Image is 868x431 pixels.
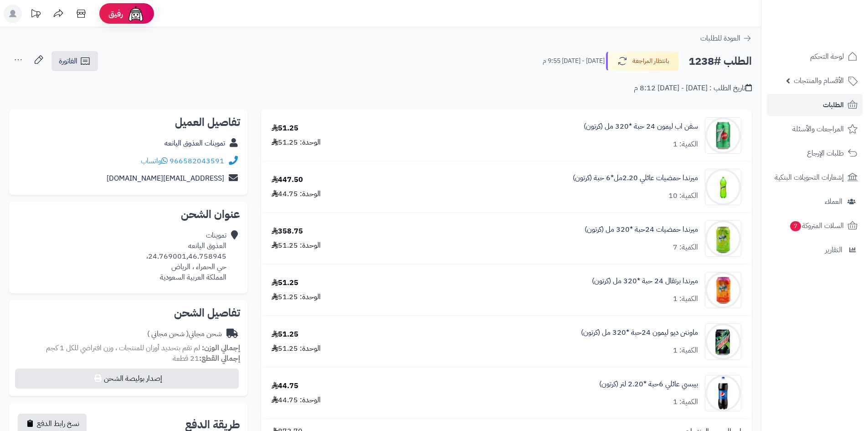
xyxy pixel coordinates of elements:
[668,191,698,201] div: الكمية: 10
[16,209,240,220] h2: عنوان الشحن
[24,5,47,25] a: تحديثات المنصة
[272,395,321,405] div: الوحدة: 44.75
[185,419,240,430] h2: طريقة الدفع
[767,94,863,116] a: الطلبات
[606,52,679,71] button: بانتظار المراجعة
[673,294,698,304] div: الكمية: 1
[147,328,189,339] span: ( شحن مجاني )
[164,138,225,149] a: تموينات العذوق اليانعه
[272,123,298,134] div: 51.25
[767,46,863,68] a: لوحة التحكم
[272,381,298,391] div: 44.75
[792,123,844,135] span: المراجعات والأسئلة
[700,33,740,44] span: العودة للطلبات
[37,418,79,429] span: نسخ رابط الدفع
[16,307,240,318] h2: تفاصيل الشحن
[705,220,741,257] img: 1747566452-bf88d184-d280-4ea7-9331-9e3669ef-90x90.jpg
[141,156,168,166] a: واتساب
[272,137,321,148] div: الوحدة: 51.25
[700,33,752,44] a: العودة للطلبات
[46,343,200,353] span: لم تقم بتحديد أوزان للمنتجات ، وزن افتراضي للكل 1 كجم
[767,142,863,164] a: طلبات الإرجاع
[543,57,605,66] small: [DATE] - [DATE] 9:55 م
[16,117,240,128] h2: تفاصيل العميل
[573,173,698,183] a: ميرندا حمضيات عائلي 2.20مل*6 حبة (كرتون)
[272,240,321,251] div: الوحدة: 51.25
[592,276,698,286] a: ميرندا برتقال 24 حبة *320 مل (كرتون)
[173,353,240,364] small: 21 قطعة
[202,343,240,353] strong: إجمالي الوزن:
[767,191,863,213] a: العملاء
[272,329,298,340] div: 51.25
[673,139,698,150] div: الكمية: 1
[108,8,123,19] span: رفيق
[705,272,741,308] img: 1747575099-708d6832-587f-4e09-b83f-3e8e36d0-90x90.jpg
[673,242,698,253] div: الكمية: 7
[705,117,741,154] img: 1747540602-UsMwFj3WdUIJzISPTZ6ZIXs6lgAaNT6J-90x90.jpg
[807,147,844,160] span: طلبات الإرجاع
[59,56,77,67] span: الفاتورة
[767,215,863,237] a: السلات المتروكة7
[272,189,321,199] div: الوحدة: 44.75
[147,329,222,339] div: شحن مجاني
[51,51,98,71] a: الفاتورة
[767,239,863,261] a: التقارير
[599,379,698,389] a: بيبسي عائلي 6حبة *2.20 لتر (كرتون)
[127,5,145,23] img: ai-face.png
[272,175,303,185] div: 447.50
[767,118,863,140] a: المراجعات والأسئلة
[272,343,321,354] div: الوحدة: 51.25
[794,74,844,87] span: الأقسام والمنتجات
[581,327,698,338] a: ماونتن ديو ليمون 24حبة *320 مل (كرتون)
[15,369,239,389] button: إصدار بوليصة الشحن
[585,224,698,235] a: ميرندا حمضيات 24حبة *320 مل (كرتون)
[272,226,303,237] div: 358.75
[705,323,741,360] img: 1747589162-6e7ff969-24c4-4b5f-83cf-0a0709aa-90x90.jpg
[673,345,698,356] div: الكمية: 1
[823,99,844,111] span: الطلبات
[634,83,752,93] div: تاريخ الطلب : [DATE] - [DATE] 8:12 م
[584,121,698,132] a: سفن اب ليمون 24 حبة *320 مل (كرتون)
[825,244,842,256] span: التقارير
[767,166,863,188] a: إشعارات التحويلات البنكية
[810,50,844,63] span: لوحة التحكم
[705,375,741,411] img: 1747594021-514wrKpr-GL._AC_SL1500-90x90.jpg
[146,230,226,282] div: تموينات العذوق اليانعه 24.769001,46.758945، حي الحمراء ، الرياض المملكة العربية السعودية
[272,292,321,302] div: الوحدة: 51.25
[673,397,698,407] div: الكمية: 1
[688,52,752,71] h2: الطلب #1238
[107,173,224,184] a: [EMAIL_ADDRESS][DOMAIN_NAME]
[169,156,224,166] a: 966582043591
[825,195,842,208] span: العملاء
[199,353,240,364] strong: إجمالي القطع:
[789,219,844,232] span: السلات المتروكة
[272,278,298,288] div: 51.25
[705,169,741,205] img: 1747544486-c60db756-6ee7-44b0-a7d4-ec449800-90x90.jpg
[790,221,801,231] span: 7
[806,16,859,36] img: logo-2.png
[775,171,844,184] span: إشعارات التحويلات البنكية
